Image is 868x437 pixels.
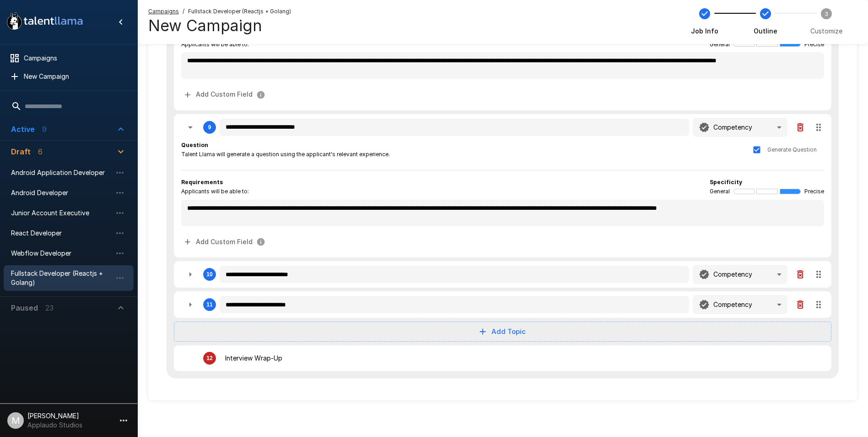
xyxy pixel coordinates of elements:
[181,40,249,49] span: Applicants will be able to:
[181,150,390,159] span: Talent Llama will generate a question using the applicant's relevant experience.
[174,114,831,257] div: 9QuestionTalent Llama will generate a question using the applicant's relevant experience.Generate...
[713,270,752,279] p: Competency
[206,301,212,308] div: 11
[148,8,179,15] u: Campaigns
[206,271,212,278] div: 10
[810,27,842,36] span: Customize
[710,187,730,196] span: General
[754,27,777,36] span: Outline
[183,7,184,16] span: /
[181,179,223,186] b: Requirements
[691,27,718,36] span: Job Info
[767,145,817,154] span: Generate Question
[825,10,828,17] text: 3
[713,300,752,309] p: Competency
[148,16,262,35] h4: New Campaign
[713,123,752,132] p: Competency
[174,291,831,318] div: 11
[181,86,269,103] button: Add Custom Field
[181,187,249,196] span: Applicants will be able to:
[181,86,269,103] span: Custom fields allow you to automatically extract specific data from candidate responses.
[208,124,211,131] div: 9
[188,7,291,16] span: Fullstack Developer (Reactjs + Golang)
[804,187,824,196] span: Precise
[181,234,269,251] button: Add Custom Field
[174,322,831,342] button: Add Topic
[181,142,208,148] b: Question
[174,261,831,288] div: 10
[225,354,282,363] p: Interview Wrap-Up
[181,234,269,251] span: Custom fields allow you to automatically extract specific data from candidate responses.
[206,355,212,361] div: 12
[710,179,742,186] b: Specificity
